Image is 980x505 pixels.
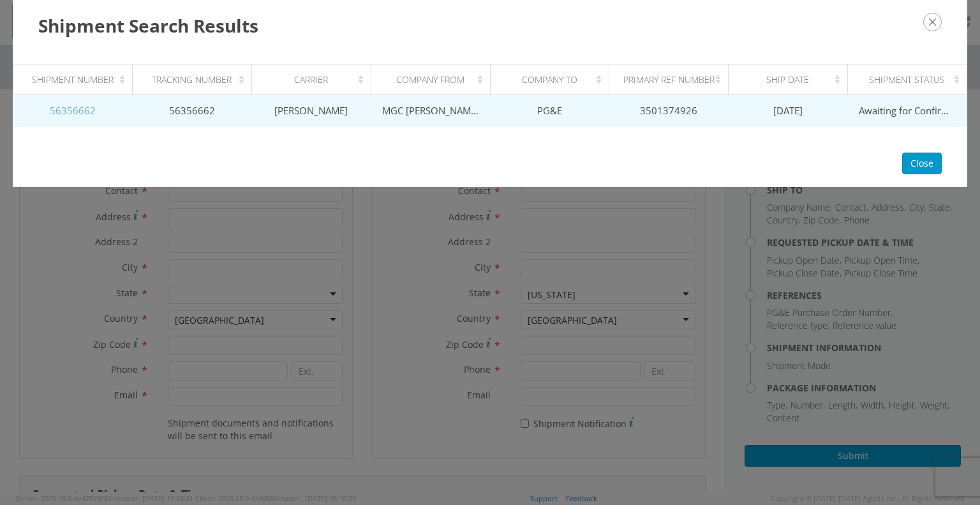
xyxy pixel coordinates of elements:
[251,95,371,127] td: [PERSON_NAME]
[859,73,963,86] div: Shipment Status
[501,73,605,86] div: Company To
[132,95,251,127] td: 56356662
[621,73,724,86] div: Primary Ref Number
[740,73,843,86] div: Ship Date
[50,104,96,117] a: 56356662
[38,13,942,38] h3: Shipment Search Results
[371,95,490,127] td: MGC [PERSON_NAME]
[859,104,972,117] span: Awaiting for Confirmation
[902,153,942,174] button: Close
[144,73,247,86] div: Tracking Number
[773,104,803,117] span: [DATE]
[609,95,729,127] td: 3501374926
[490,95,609,127] td: PG&E
[263,73,366,86] div: Carrier
[25,73,128,86] div: Shipment Number
[382,73,486,86] div: Company From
